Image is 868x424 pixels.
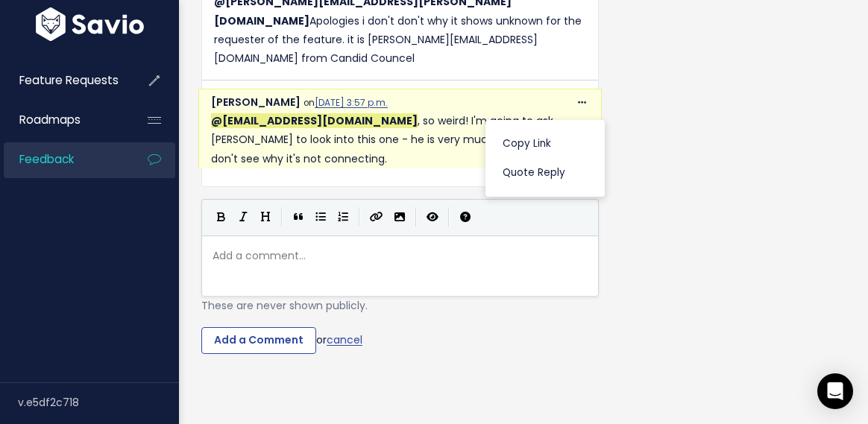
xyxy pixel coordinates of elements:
[421,206,444,229] button: Toggle Preview
[19,151,74,167] span: Feedback
[4,142,124,177] a: Feedback
[309,206,332,229] button: Generic List
[817,373,853,409] div: Open Intercom Messenger
[18,383,179,422] div: v.e5df2c718
[32,7,148,41] img: logo-white.9d6f32f41409.svg
[491,130,599,159] a: Copy Link
[304,97,388,109] span: on
[448,208,450,227] i: |
[365,206,389,229] button: Create Link
[19,72,119,88] span: Feature Requests
[211,112,589,168] p: , so weird! I'm going to ask [PERSON_NAME] to look into this one - he is very much listed in SFDC...
[389,206,411,229] button: Import an image
[201,327,599,354] div: or
[315,97,388,109] a: [DATE] 3:57 p.m.
[201,298,368,313] span: These are never shown publicly.
[211,113,418,128] span: Nada Zeouak
[4,103,124,137] a: Roadmaps
[210,206,232,229] button: Bold
[287,206,309,229] button: Quote
[454,206,477,229] button: Markdown Guide
[327,332,362,347] a: cancel
[415,208,417,227] i: |
[491,159,599,188] a: Quote Reply
[332,206,354,229] button: Numbered List
[281,208,283,227] i: |
[201,327,316,354] input: Add a Comment
[19,112,81,127] span: Roadmaps
[254,206,277,229] button: Heading
[232,206,254,229] button: Italic
[359,208,360,227] i: |
[211,95,301,110] span: [PERSON_NAME]
[4,63,124,98] a: Feature Requests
